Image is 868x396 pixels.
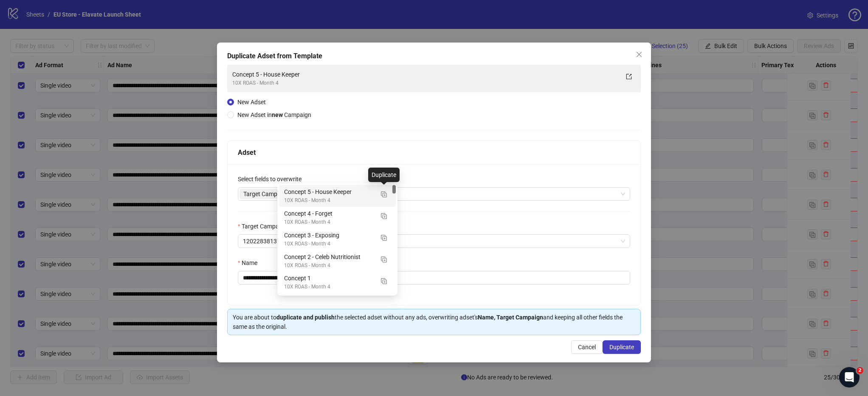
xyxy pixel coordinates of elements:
input: Name [238,271,630,285]
div: Concept 2 - Celeb Nutritionist [284,252,374,262]
div: Duplicate Adset from Template [227,51,641,61]
button: Duplicate [377,231,391,244]
img: Duplicate [381,278,387,284]
span: New Adset [237,99,266,105]
div: 10X ROAS - Month 4 [284,240,374,248]
button: Duplicate [603,340,641,354]
iframe: Intercom live chat [839,367,860,387]
span: 2 [857,367,863,374]
span: Target Campaign [240,189,297,199]
div: Concept 2 - Celeb Nutritionist [279,250,396,272]
button: Duplicate [377,273,391,287]
img: Duplicate [381,235,387,241]
div: 10X ROAS - Month 4 [284,283,374,291]
img: Duplicate [381,191,387,197]
div: Concept 3 - Exposing [279,228,396,250]
div: Concept 5 - House Keeper [232,70,619,79]
span: Duplicate [609,344,634,350]
div: Concept 3 - Exposing [284,231,374,240]
img: Duplicate [381,256,387,262]
strong: new [272,111,283,118]
div: Duplicate [368,168,400,182]
div: You are about to the selected adset without any ads, overwriting adset's and keeping all other fi... [233,313,635,331]
div: Concept 4 - Forget [279,207,396,228]
div: Concept 5 - House Keeper [284,187,374,197]
strong: Name, Target Campaign [478,314,543,321]
span: New Adset in Campaign [237,111,311,118]
span: 120228381323380395 [243,235,625,248]
span: Target Campaign [243,189,289,199]
div: 10X ROAS - Month 4 [284,197,374,205]
span: Cancel [578,344,596,350]
div: Adset [238,147,630,158]
div: Concept 1 [284,273,374,283]
div: Static Batch 8 [279,293,396,315]
div: 10X ROAS - Month 4 [284,262,374,270]
div: Concept 4 - Forget [284,209,374,218]
div: 10X ROAS - Month 4 [232,79,619,87]
div: Concept 1 [279,271,396,293]
div: 10X ROAS - Month 4 [284,218,374,226]
img: Duplicate [381,213,387,219]
button: Duplicate [377,187,391,201]
button: Close [632,48,646,61]
span: close [636,51,643,58]
label: Select fields to overwrite [238,174,307,184]
button: Duplicate [377,252,391,266]
button: Cancel [571,340,603,354]
div: Concept 5 - House Keeper [279,185,396,207]
label: Name [238,258,263,268]
span: export [626,74,632,80]
label: Target Campaign [238,222,293,231]
button: Duplicate [377,209,391,222]
strong: duplicate and publish [276,314,335,321]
